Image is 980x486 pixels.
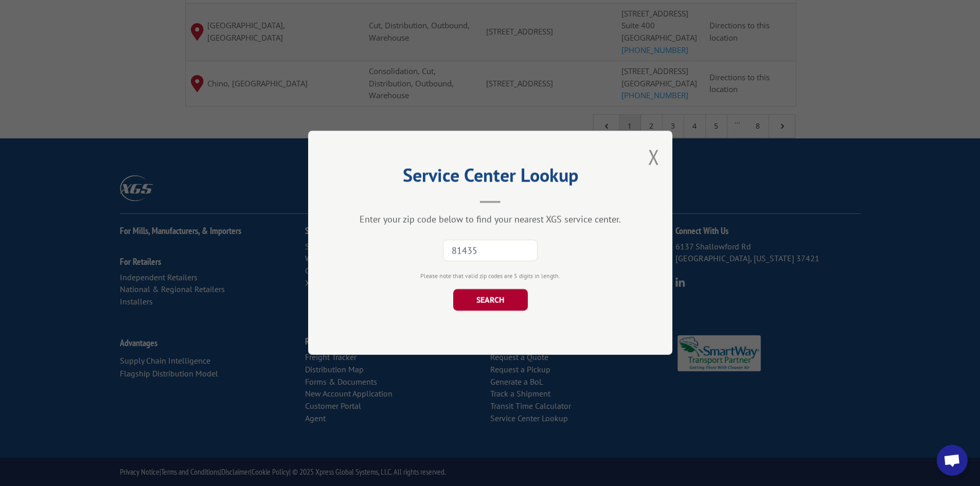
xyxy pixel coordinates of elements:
button: SEARCH [453,290,527,311]
button: Close modal [648,143,660,171]
div: Please note that valid zip codes are 5 digits in length. [360,272,621,281]
div: Enter your zip code below to find your nearest XGS service center. [360,214,621,226]
div: Open chat [937,445,968,476]
input: Zip [443,240,538,262]
h2: Service Center Lookup [360,168,621,188]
